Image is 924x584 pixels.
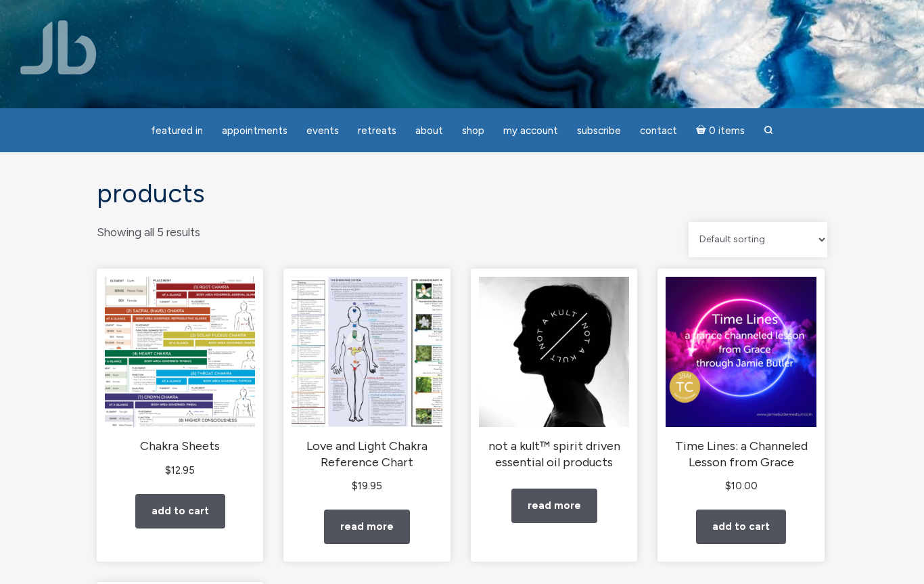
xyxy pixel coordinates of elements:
img: not a kult™ spirit driven essential oil products [479,277,629,427]
a: Read more about “Love and Light Chakra Reference Chart” [324,510,410,544]
p: Showing all 5 results [97,222,200,243]
h1: Products [97,179,827,208]
bdi: 12.95 [165,464,195,476]
h2: Love and Light Chakra Reference Chart [292,439,442,470]
span: Shop [462,125,484,137]
span: Contact [640,125,677,137]
img: Love and Light Chakra Reference Chart [292,277,442,427]
a: Read more about “not a kult™ spirit driven essential oil products” [511,489,597,523]
span: featured in [151,125,203,137]
i: Cart [696,125,709,137]
a: About [407,118,451,144]
img: Time Lines: a Channeled Lesson from Grace [666,277,816,427]
a: My Account [495,118,566,144]
h2: Time Lines: a Channeled Lesson from Grace [666,439,816,470]
a: Add to cart: “Chakra Sheets” [135,494,225,529]
bdi: 10.00 [725,480,758,492]
a: featured in [143,118,211,144]
h2: not a kult™ spirit driven essential oil products [479,439,629,470]
span: Appointments [222,125,287,137]
a: Time Lines: a Channeled Lesson from Grace $10.00 [666,277,816,495]
img: Chakra Sheets [105,277,255,427]
a: Events [298,118,347,144]
span: Subscribe [577,125,621,137]
a: Cart0 items [688,116,753,144]
span: About [415,125,443,137]
span: $ [725,480,731,492]
span: 0 items [709,126,745,136]
a: Retreats [350,118,405,144]
a: Chakra Sheets $12.95 [105,277,255,479]
a: Appointments [214,118,296,144]
span: My Account [503,125,558,137]
h2: Chakra Sheets [105,439,255,455]
select: Shop order [689,222,827,257]
bdi: 19.95 [352,480,382,492]
a: Subscribe [569,118,629,144]
a: not a kult™ spirit driven essential oil products [479,277,629,470]
span: Events [306,125,339,137]
a: Add to cart: “Time Lines: a Channeled Lesson from Grace” [696,510,786,544]
a: Shop [454,118,492,144]
span: $ [352,480,358,492]
a: Love and Light Chakra Reference Chart $19.95 [292,277,442,495]
span: $ [165,464,171,476]
img: Jamie Butler. The Everyday Medium [20,20,97,74]
span: Retreats [358,125,396,137]
a: Contact [632,118,685,144]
